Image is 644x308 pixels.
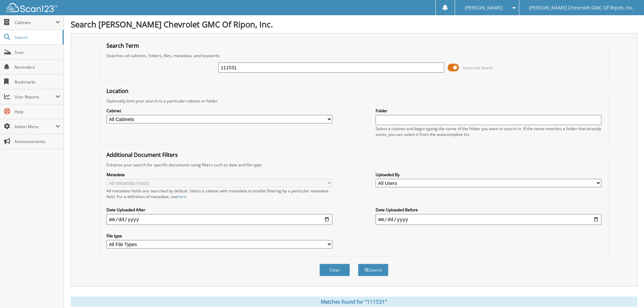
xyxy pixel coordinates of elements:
span: [PERSON_NAME] Chevrolet GMC Of Ripon, Inc. [529,6,634,10]
label: File type [106,233,332,239]
div: Searches all cabinets, folders, files, metadata, and keywords [103,53,605,58]
span: Help [15,109,60,115]
span: Scan [15,49,60,55]
h1: Search [PERSON_NAME] Chevrolet GMC Of Ripon, Inc. [71,19,637,30]
label: Uploaded By [376,172,601,177]
legend: Location [103,87,132,95]
div: Select a cabinet and begin typing the name of the folder you want to search in. If the name match... [376,126,601,137]
div: Matches found for "111531" [71,297,637,307]
label: Folder [376,108,601,114]
span: Search [15,34,59,40]
span: User Reports [15,94,55,100]
div: Optionally limit your search to a particular cabinet or folder [103,98,605,104]
span: [PERSON_NAME] [465,6,503,10]
div: Enhance your search for specific documents using filters such as date and file type. [103,162,605,168]
legend: Additional Document Filters [103,151,181,159]
span: Admin Menu [15,124,55,129]
span: Reminders [15,64,60,70]
span: Cabinets [15,20,55,25]
span: Announcements [15,139,60,144]
button: Clear [319,264,350,276]
img: scan123-logo-white.svg [7,3,57,12]
input: start [106,214,332,225]
div: All metadata fields are searched by default. Select a cabinet with metadata to enable filtering b... [106,188,332,199]
button: Search [358,264,388,276]
input: end [376,214,601,225]
span: Bookmarks [15,79,60,85]
legend: Search Term [103,42,142,49]
a: here [177,194,186,199]
label: Date Uploaded After [106,207,332,213]
label: Metadata [106,172,332,177]
label: Date Uploaded Before [376,207,601,213]
label: Cabinet [106,108,332,114]
span: Advanced Search [463,65,493,70]
iframe: Chat Widget [610,276,644,308]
